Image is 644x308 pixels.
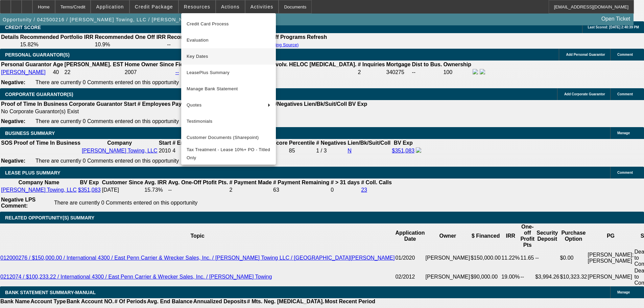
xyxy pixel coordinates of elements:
[187,20,270,28] span: Credit Card Process
[187,52,270,61] span: Key Dates
[187,146,270,162] span: Tax Treatment - Lease 10%+ PO - Titled Only
[187,69,270,77] span: LeasePlus Summary
[187,36,270,44] span: Evaluation
[187,85,270,93] span: Manage Bank Statement
[187,101,262,109] span: Quotes
[187,117,270,125] span: Testimonials
[187,134,270,142] span: Customer Documents (Sharepoint)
